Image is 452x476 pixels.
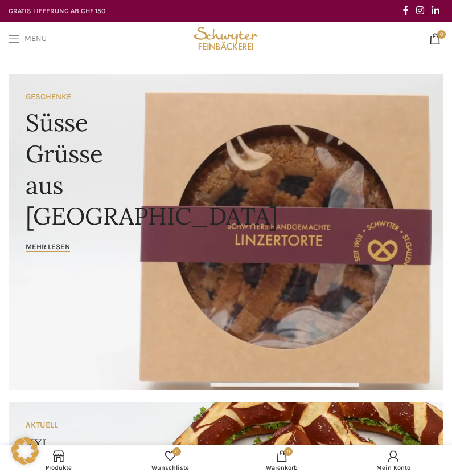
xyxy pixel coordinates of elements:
[191,33,261,43] a: Site logo
[428,2,443,19] a: Linkedin social link
[9,464,109,471] span: Produkte
[114,447,226,473] a: 0 Wunschliste
[424,27,446,50] a: 0
[172,447,181,456] span: 0
[412,2,428,19] a: Instagram social link
[232,464,332,471] span: Warenkorb
[3,27,52,50] a: Open mobile menu
[120,464,220,471] span: Wunschliste
[226,447,338,473] a: 0 Warenkorb
[338,447,449,473] a: Mein Konto
[399,2,412,19] a: Facebook social link
[9,7,105,15] strong: GRATIS LIEFERUNG AB CHF 150
[24,35,47,43] span: Menu
[437,30,446,39] span: 0
[226,447,338,473] div: My cart
[191,22,261,56] img: Bäckerei Schwyter
[3,447,114,473] a: Produkte
[284,447,293,456] span: 0
[114,447,226,473] div: Meine Wunschliste
[343,464,443,471] span: Mein Konto
[9,74,443,390] a: Banner link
